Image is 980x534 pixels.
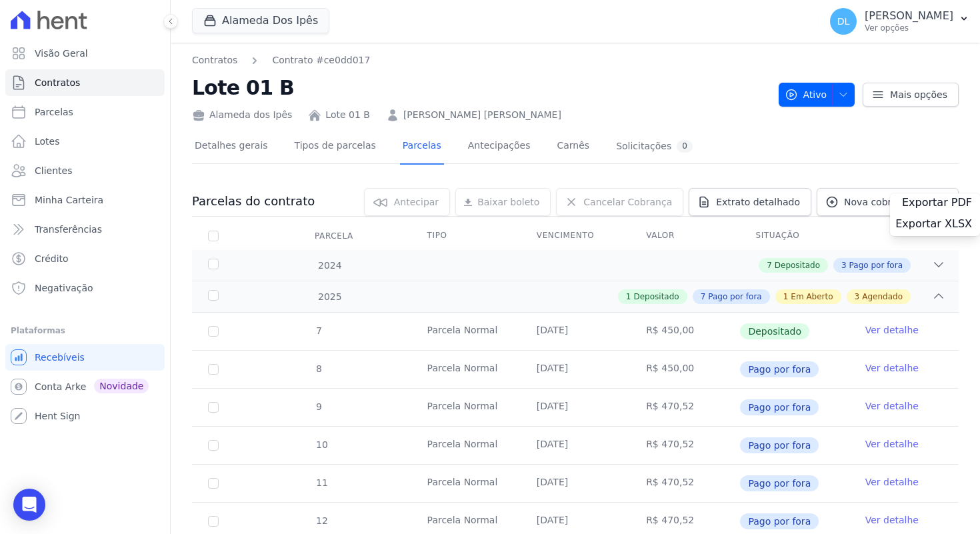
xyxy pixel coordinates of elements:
[35,223,102,236] span: Transferências
[837,17,850,26] span: DL
[521,465,630,502] td: [DATE]
[855,291,860,303] span: 3
[5,157,165,184] a: Clientes
[716,195,800,209] span: Extrato detalhado
[35,281,93,295] span: Negativação
[35,252,69,265] span: Crédito
[35,105,73,119] span: Parcelas
[841,259,847,271] span: 3
[13,489,45,521] div: Open Intercom Messenger
[35,164,72,177] span: Clientes
[740,399,819,415] span: Pago por fora
[192,53,370,67] nav: Breadcrumb
[862,291,903,303] span: Agendado
[895,217,972,231] span: Exportar XLSX
[708,291,761,303] span: Pago por fora
[5,99,165,125] a: Parcelas
[630,427,739,464] td: R$ 470,52
[403,108,561,122] a: [PERSON_NAME] [PERSON_NAME]
[5,40,165,67] a: Visão Geral
[192,8,329,33] button: Alameda Dos Ipês
[791,291,833,303] span: Em Aberto
[315,477,328,488] span: 11
[400,129,444,165] a: Parcelas
[5,128,165,155] a: Lotes
[633,291,679,303] span: Depositado
[5,373,165,400] a: Conta Arke Novidade
[630,351,739,388] td: R$ 450,00
[630,313,739,350] td: R$ 450,00
[865,323,919,337] a: Ver detalhe
[554,129,592,165] a: Carnês
[767,259,772,271] span: 7
[5,275,165,301] a: Negativação
[35,135,60,148] span: Lotes
[299,223,369,249] div: Parcela
[890,88,947,101] span: Mais opções
[521,389,630,426] td: [DATE]
[208,478,219,489] input: Só é possível selecionar pagamentos em aberto
[35,380,86,393] span: Conta Arke
[35,409,81,423] span: Hent Sign
[5,69,165,96] a: Contratos
[411,427,521,464] td: Parcela Normal
[35,193,103,207] span: Minha Carteira
[865,9,953,23] p: [PERSON_NAME]
[315,363,322,374] span: 8
[208,326,219,337] input: Só é possível selecionar pagamentos em aberto
[677,140,693,153] div: 0
[315,439,328,450] span: 10
[325,108,370,122] a: Lote 01 B
[315,401,322,412] span: 9
[208,364,219,375] input: Só é possível selecionar pagamentos em aberto
[689,188,811,216] a: Extrato detalhado
[895,217,975,233] a: Exportar XLSX
[779,83,855,107] button: Ativo
[35,76,80,89] span: Contratos
[411,465,521,502] td: Parcela Normal
[740,323,809,339] span: Depositado
[411,389,521,426] td: Parcela Normal
[613,129,695,165] a: Solicitações0
[192,53,237,67] a: Contratos
[272,53,370,67] a: Contrato #ce0dd017
[192,129,271,165] a: Detalhes gerais
[785,83,827,107] span: Ativo
[740,475,819,491] span: Pago por fora
[865,361,919,375] a: Ver detalhe
[783,291,789,303] span: 1
[94,379,149,393] span: Novidade
[465,129,533,165] a: Antecipações
[192,53,768,67] nav: Breadcrumb
[521,427,630,464] td: [DATE]
[315,515,328,526] span: 12
[35,351,85,364] span: Recebíveis
[865,23,953,33] p: Ver opções
[616,140,693,153] div: Solicitações
[192,73,768,103] h2: Lote 01 B
[5,403,165,429] a: Hent Sign
[865,475,919,489] a: Ver detalhe
[208,516,219,527] input: Só é possível selecionar pagamentos em aberto
[411,351,521,388] td: Parcela Normal
[740,437,819,453] span: Pago por fora
[5,344,165,371] a: Recebíveis
[630,465,739,502] td: R$ 470,52
[819,3,980,40] button: DL [PERSON_NAME] Ver opções
[5,216,165,243] a: Transferências
[865,513,919,527] a: Ver detalhe
[739,222,849,250] th: Situação
[11,323,159,339] div: Plataformas
[521,313,630,350] td: [DATE]
[411,313,521,350] td: Parcela Normal
[775,259,820,271] span: Depositado
[5,187,165,213] a: Minha Carteira
[865,399,919,413] a: Ver detalhe
[208,440,219,451] input: Só é possível selecionar pagamentos em aberto
[865,437,919,451] a: Ver detalhe
[701,291,706,303] span: 7
[315,325,322,336] span: 7
[740,361,819,377] span: Pago por fora
[740,513,819,529] span: Pago por fora
[208,402,219,413] input: Só é possível selecionar pagamentos em aberto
